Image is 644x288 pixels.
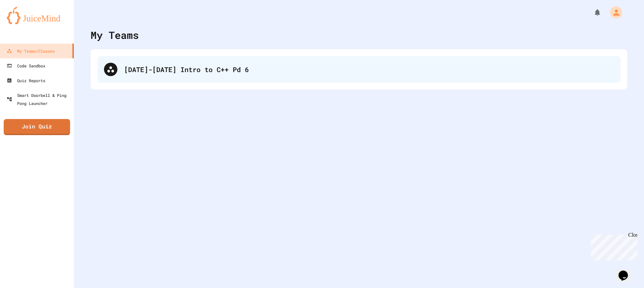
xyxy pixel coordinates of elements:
[588,232,637,261] iframe: chat widget
[3,3,46,43] div: Chat with us now!Close
[124,64,614,74] div: [DATE]-[DATE] Intro to C++ Pd 6
[7,91,71,107] div: Smart Doorbell & Ping Pong Launcher
[7,7,67,24] img: logo-orange.svg
[603,5,624,20] div: My Account
[581,7,603,18] div: My Notifications
[7,62,45,70] div: Code Sandbox
[4,119,70,135] a: Join Quiz
[7,76,45,84] div: Quiz Reports
[91,27,139,43] div: My Teams
[616,261,637,281] iframe: chat widget
[97,56,621,83] div: [DATE]-[DATE] Intro to C++ Pd 6
[7,47,55,55] div: My Teams/Classes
